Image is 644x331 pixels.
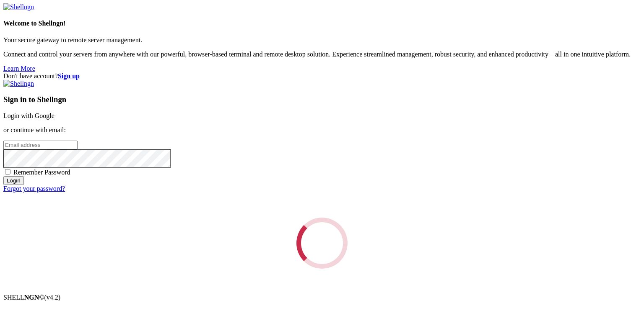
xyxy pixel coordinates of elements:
[3,80,34,87] img: Shellngn
[3,20,641,27] h4: Welcome to Shellngn!
[3,95,641,104] h3: Sign in to Shellngn
[3,65,35,72] a: Learn More
[3,126,641,134] p: or continue with email:
[3,294,60,301] span: SHELL ©
[13,169,70,176] span: Remember Password
[3,185,65,192] a: Forgot your password?
[3,3,34,11] img: Shellngn
[24,294,39,301] b: NGN
[5,169,10,174] input: Remember Password
[3,112,55,119] a: Login with Google
[58,72,80,80] a: Sign up
[3,141,78,149] input: Email address
[3,36,641,44] p: Your secure gateway to remote server management.
[296,218,348,269] div: Loading...
[44,294,61,301] span: 4.2.0
[3,72,641,80] div: Don't have account?
[3,176,24,185] input: Login
[3,51,641,58] p: Connect and control your servers from anywhere with our powerful, browser-based terminal and remo...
